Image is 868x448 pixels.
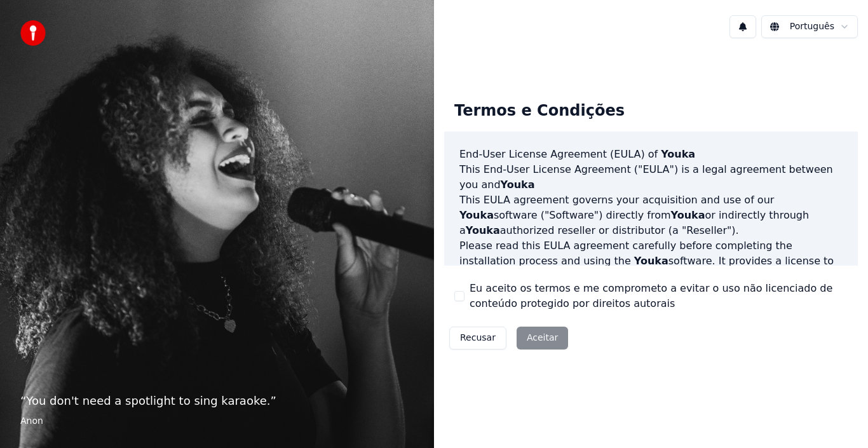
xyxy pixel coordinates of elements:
[634,255,668,267] span: Youka
[20,20,46,46] img: youka
[470,281,848,311] label: Eu aceito os termos e me comprometo a evitar o uso não licenciado de conteúdo protegido por direi...
[459,147,843,162] h3: End-User License Agreement (EULA) of
[459,238,843,299] p: Please read this EULA agreement carefully before completing the installation process and using th...
[449,327,506,350] button: Recusar
[459,162,843,193] p: This End-User License Agreement ("EULA") is a legal agreement between you and
[444,91,635,132] div: Termos e Condições
[501,179,535,191] span: Youka
[671,209,705,221] span: Youka
[20,415,414,428] footer: Anon
[661,148,695,160] span: Youka
[20,392,414,410] p: “ You don't need a spotlight to sing karaoke. ”
[459,193,843,238] p: This EULA agreement governs your acquisition and use of our software ("Software") directly from o...
[459,209,494,221] span: Youka
[466,224,500,236] span: Youka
